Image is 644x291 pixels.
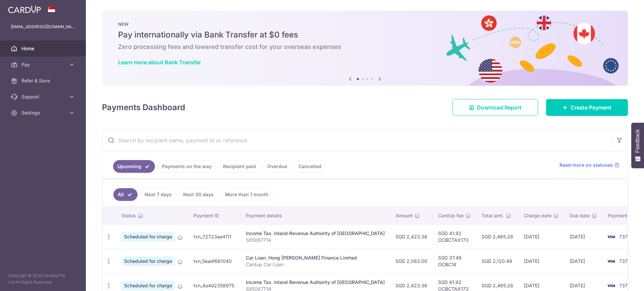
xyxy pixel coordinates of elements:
[476,249,519,273] td: SGD 2,120.49
[21,93,66,100] span: Support
[559,162,620,168] a: Read more on statuses
[140,188,176,201] a: Next 7 days
[263,160,291,173] a: Overdue
[433,224,476,249] td: SGD 41.92 OCBCTAX173
[179,188,218,201] a: Next 30 days
[246,230,385,237] div: Income Tax. Inland Revenue Authority of [GEOGRAPHIC_DATA]
[113,160,155,173] a: Upcoming
[452,99,538,116] a: Download Report
[21,77,66,84] span: Refer & Save
[246,237,385,243] p: S8508771A
[482,212,504,219] span: Total amt.
[102,11,628,86] img: Bank transfer banner
[102,130,611,151] input: Search by recipient name, payment id or reference
[519,249,564,273] td: [DATE]
[390,249,433,273] td: SGD 2,083.00
[619,234,630,239] span: 7375
[221,188,273,201] a: More than 1 month
[121,232,175,241] span: Scheduled for charge
[571,103,611,112] span: Create Payment
[102,101,185,114] h4: Payments Dashboard
[524,212,551,219] span: Charge date
[601,271,637,288] iframe: Opens a widget where you can find more information
[564,249,602,273] td: [DATE]
[559,162,613,168] span: Read more on statuses
[188,207,240,224] th: Payment ID
[570,212,590,219] span: Due date
[8,5,41,13] img: CardUp
[158,160,216,173] a: Payments on the way
[188,249,240,273] td: txn_5eaef661040
[395,212,413,219] span: Amount
[631,123,644,168] button: Feedback - Show survey
[476,224,519,249] td: SGD 2,465.28
[604,257,618,265] img: Bank Card
[619,258,630,264] span: 7375
[118,43,612,51] h6: Zero processing fees and lowered transfer cost for your overseas expenses
[188,224,240,249] td: txn_72723ae4111
[118,59,201,66] a: Learn more about Bank Transfer
[294,160,326,173] a: Cancelled
[21,45,66,52] span: Home
[246,279,385,286] div: Income Tax. Inland Revenue Authority of [GEOGRAPHIC_DATA]
[246,261,385,268] p: Cardup Car Loan
[118,29,612,40] h5: Pay internationally via Bank Transfer at $0 fees
[433,249,476,273] td: SGD 37.49 OCBC18
[219,160,260,173] a: Recipient paid
[21,110,66,116] span: Settings
[477,103,522,112] span: Download Report
[546,99,628,116] a: Create Payment
[240,207,390,224] th: Payment details
[635,129,641,153] span: Feedback
[390,224,433,249] td: SGD 2,423.36
[438,212,464,219] span: CardUp fee
[604,233,618,241] img: Bank Card
[113,188,138,201] a: All
[121,281,175,290] span: Scheduled for charge
[21,61,66,68] span: Pay
[564,224,602,249] td: [DATE]
[246,254,385,261] div: Car Loan. Hong [PERSON_NAME] Finance Limited
[519,224,564,249] td: [DATE]
[121,212,136,219] span: Status
[118,21,612,27] p: NEW
[11,23,75,30] p: [EMAIL_ADDRESS][DOMAIN_NAME]
[121,257,175,266] span: Scheduled for charge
